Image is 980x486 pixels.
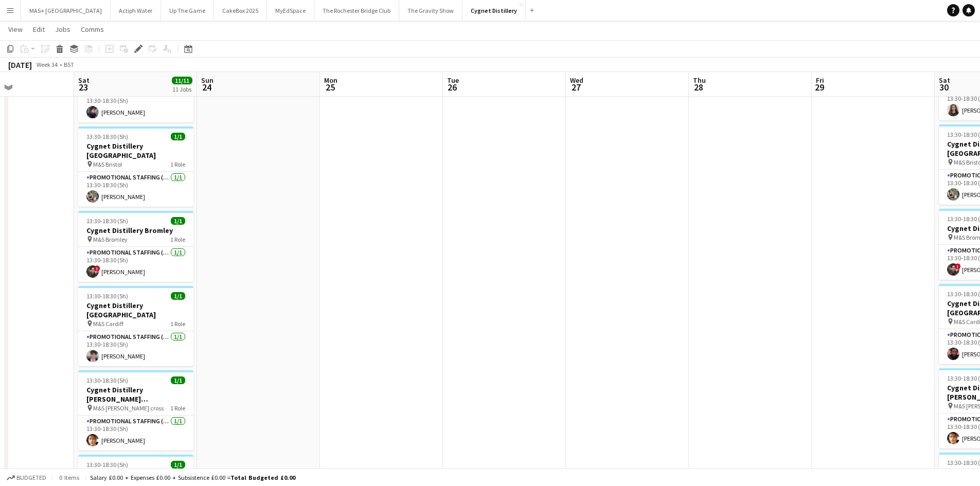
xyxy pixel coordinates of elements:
[57,474,81,481] span: 0 items
[170,320,185,328] span: 1 Role
[171,376,185,384] span: 1/1
[462,1,526,21] button: Cygnet Distillery
[447,76,459,85] span: Tue
[8,25,23,34] span: View
[78,76,90,85] span: Sat
[170,404,185,412] span: 1 Role
[200,81,213,93] span: 24
[77,23,108,36] a: Comms
[4,23,27,36] a: View
[93,160,122,168] span: M&S Bristol
[86,292,128,300] span: 13:30-18:30 (5h)
[16,474,46,481] span: Budgeted
[78,226,193,235] h3: Cygnet Distillery Bromley
[816,76,824,85] span: Fri
[78,301,193,319] h3: Cygnet Distillery [GEOGRAPHIC_DATA]
[78,286,193,366] app-job-card: 13:30-18:30 (5h)1/1Cygnet Distillery [GEOGRAPHIC_DATA] M&S Cardiff1 RolePromotional Staffing (Bra...
[8,60,32,70] div: [DATE]
[111,1,161,21] button: Actiph Water
[171,217,185,225] span: 1/1
[324,76,337,85] span: Mon
[64,61,74,68] div: BST
[93,320,123,328] span: M&S Cardiff
[955,263,961,269] span: !
[21,1,111,21] button: MAS+ [GEOGRAPHIC_DATA]
[161,1,214,21] button: Up The Game
[78,127,193,207] app-job-card: 13:30-18:30 (5h)1/1Cygnet Distillery [GEOGRAPHIC_DATA] M&S Bristol1 RolePromotional Staffing (Bra...
[939,76,950,85] span: Sat
[86,217,128,225] span: 13:30-18:30 (5h)
[86,376,128,384] span: 13:30-18:30 (5h)
[55,25,70,34] span: Jobs
[86,133,128,140] span: 13:30-18:30 (5h)
[267,1,314,21] button: MyEdSpace
[78,172,193,207] app-card-role: Promotional Staffing (Brand Ambassadors)1/113:30-18:30 (5h)[PERSON_NAME]
[78,370,193,451] app-job-card: 13:30-18:30 (5h)1/1Cygnet Distillery [PERSON_NAME][GEOGRAPHIC_DATA] M&S [PERSON_NAME] cross1 Role...
[78,141,193,160] h3: Cygnet Distillery [GEOGRAPHIC_DATA]
[78,385,193,404] h3: Cygnet Distillery [PERSON_NAME][GEOGRAPHIC_DATA]
[314,1,399,21] button: The Rochester Bridge Club
[937,81,950,93] span: 30
[78,87,193,122] app-card-role: Promotional Staffing (Brand Ambassadors)1/113:30-18:30 (5h)[PERSON_NAME]
[230,474,295,481] span: Total Budgeted £0.00
[77,81,90,93] span: 23
[201,76,213,85] span: Sun
[93,236,128,243] span: M&S Bromley
[399,1,462,21] button: The Gravity Show
[323,81,337,93] span: 25
[78,331,193,366] app-card-role: Promotional Staffing (Brand Ambassadors)1/113:30-18:30 (5h)[PERSON_NAME]
[214,1,267,21] button: CakeBox 2025
[81,25,104,34] span: Comms
[691,81,706,93] span: 28
[93,404,164,412] span: M&S [PERSON_NAME] cross
[170,236,185,243] span: 1 Role
[171,292,185,300] span: 1/1
[29,23,49,36] a: Edit
[78,247,193,282] app-card-role: Promotional Staffing (Brand Ambassadors)1/113:30-18:30 (5h)![PERSON_NAME]
[33,25,45,34] span: Edit
[78,416,193,451] app-card-role: Promotional Staffing (Brand Ambassadors)1/113:30-18:30 (5h)[PERSON_NAME]
[446,81,459,93] span: 26
[172,77,192,84] span: 11/11
[51,23,75,36] a: Jobs
[90,474,295,481] div: Salary £0.00 + Expenses £0.00 + Subsistence £0.00 =
[814,81,824,93] span: 29
[693,76,706,85] span: Thu
[78,211,193,282] app-job-card: 13:30-18:30 (5h)1/1Cygnet Distillery Bromley M&S Bromley1 RolePromotional Staffing (Brand Ambassa...
[172,85,192,93] div: 11 Jobs
[94,265,100,272] span: !
[568,81,583,93] span: 27
[171,461,185,469] span: 1/1
[86,461,128,469] span: 13:30-18:30 (5h)
[170,160,185,168] span: 1 Role
[5,472,48,483] button: Budgeted
[171,133,185,140] span: 1/1
[570,76,583,85] span: Wed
